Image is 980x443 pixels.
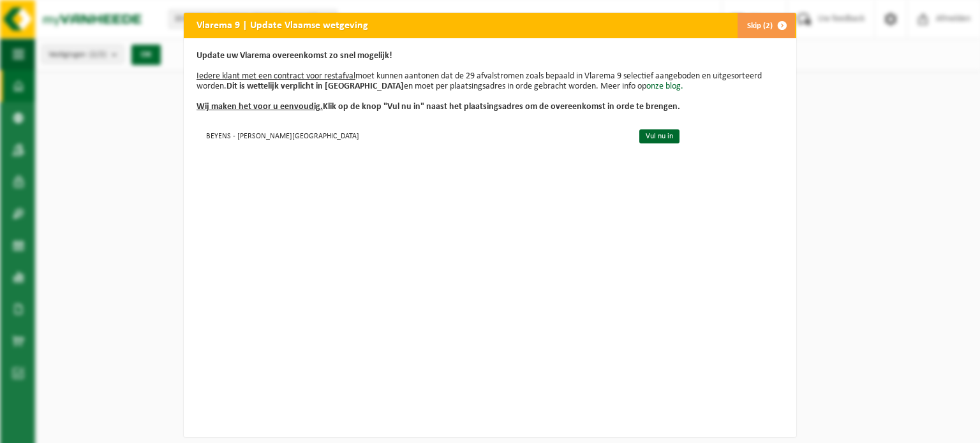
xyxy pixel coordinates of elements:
u: Wij maken het voor u eenvoudig. [197,102,323,112]
a: Vul nu in [639,129,679,143]
a: onze blog. [646,82,683,91]
b: Update uw Vlarema overeenkomst zo snel mogelijk! [197,51,392,61]
h2: Vlarema 9 | Update Vlaamse wetgeving [184,13,381,37]
button: Skip (2) [737,13,795,38]
p: moet kunnen aantonen dat de 29 afvalstromen zoals bepaald in Vlarema 9 selectief aangeboden en ui... [197,51,783,112]
b: Dit is wettelijk verplicht in [GEOGRAPHIC_DATA] [226,82,404,91]
td: BEYENS - [PERSON_NAME][GEOGRAPHIC_DATA] [197,125,628,146]
u: Iedere klant met een contract voor restafval [197,71,355,81]
b: Klik op de knop "Vul nu in" naast het plaatsingsadres om de overeenkomst in orde te brengen. [197,102,680,112]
